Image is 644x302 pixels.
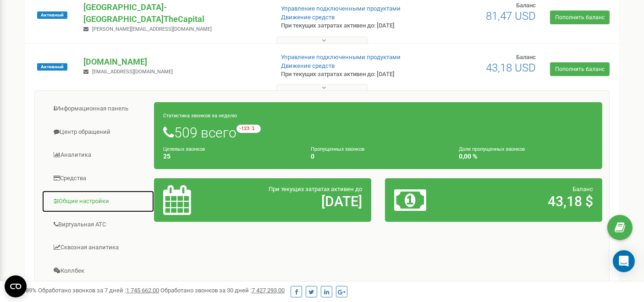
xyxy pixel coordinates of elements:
a: Общие настройки [42,190,154,213]
a: Движение средств [281,62,335,69]
a: Движение средств [281,14,335,21]
h4: 25 [163,153,297,160]
span: Обработано звонков за 7 дней : [38,287,159,294]
span: Активный [37,11,67,19]
p: [DOMAIN_NAME] [83,56,266,68]
p: При текущих затратах активен до: [DATE] [281,22,414,30]
span: Баланс [516,54,536,60]
a: Управление подключенными продуктами [281,54,401,60]
h4: 0,00 % [459,153,593,160]
div: Open Intercom Messenger [613,250,635,272]
small: Целевых звонков [163,146,205,152]
h1: 509 всего [163,125,593,140]
small: Статистика звонков за неделю [163,113,237,119]
small: Пропущенных звонков [311,146,364,152]
span: Баланс [516,2,536,9]
span: Обработано звонков за 30 дней : [160,287,285,294]
a: Пополнить баланс [550,11,610,24]
span: 81,47 USD [486,10,536,22]
span: Баланс [572,186,593,192]
a: Центр обращений [42,121,154,143]
span: 43,18 USD [486,61,536,74]
a: Аналитика [42,144,154,166]
p: При текущих затратах активен до: [DATE] [281,70,414,79]
h2: [DATE] [234,194,362,209]
span: [EMAIL_ADDRESS][DOMAIN_NAME] [92,69,173,75]
h2: 43,18 $ [465,194,593,209]
a: Коллбек [42,260,154,282]
a: Информационная панель [42,98,154,120]
u: 1 745 662,00 [126,287,159,294]
span: При текущих затратах активен до [269,186,362,192]
p: [GEOGRAPHIC_DATA]-[GEOGRAPHIC_DATA]TheCapital [83,1,266,25]
small: Доля пропущенных звонков [459,146,525,152]
a: Управление подключенными продуктами [281,5,401,12]
button: Open CMP widget [5,275,27,297]
a: Средства [42,167,154,190]
span: Активный [37,63,67,71]
span: [PERSON_NAME][EMAIL_ADDRESS][DOMAIN_NAME] [92,26,212,32]
h4: 0 [311,153,445,160]
u: 7 427 293,00 [252,287,285,294]
a: Виртуальная АТС [42,214,154,236]
a: Сквозная аналитика [42,236,154,259]
small: -123 [237,125,261,133]
a: Пополнить баланс [550,62,610,76]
